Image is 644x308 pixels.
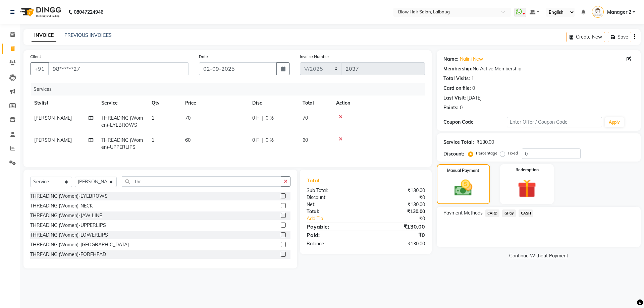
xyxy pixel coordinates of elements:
a: PREVIOUS INVOICES [64,32,112,38]
span: Total [307,177,322,184]
div: THREADING (Women)-[GEOGRAPHIC_DATA] [30,241,129,248]
span: Manager 2 [607,9,631,16]
span: CASH [519,209,533,217]
div: Discount: [302,194,366,201]
div: THREADING (Women)-FOREHEAD [30,251,106,258]
div: THREADING (Women)-LOWERLIPS [30,232,108,239]
label: Manual Payment [447,168,479,174]
span: 1 [152,115,154,121]
div: Total Visits: [443,75,470,82]
input: Enter Offer / Coupon Code [507,117,602,127]
div: ₹130.00 [366,240,430,247]
span: 60 [185,137,191,143]
div: THREADING (Women)-UPPERLIPS [30,222,106,229]
span: 1 [152,137,154,143]
span: 70 [185,115,191,121]
div: Net: [302,201,366,208]
label: Date [199,54,208,60]
div: Services [31,83,430,96]
div: ₹0 [376,215,430,222]
span: 0 % [266,115,274,122]
div: No Active Membership [443,65,634,72]
span: | [262,115,263,122]
label: Percentage [476,150,497,156]
img: _gift.svg [512,177,542,200]
div: ₹130.00 [366,208,430,215]
img: Manager 2 [592,6,604,18]
div: 0 [472,85,475,92]
span: | [262,137,263,144]
div: ₹0 [366,231,430,239]
div: Payable: [302,223,366,231]
button: Create New [567,32,605,42]
div: Coupon Code [443,119,507,126]
span: 0 F [252,137,259,144]
span: 0 % [266,137,274,144]
span: THREADING (Women)-EYEBROWS [101,115,143,128]
span: [PERSON_NAME] [34,115,72,121]
div: Total: [302,208,366,215]
button: Apply [605,117,624,127]
div: 0 [460,104,463,111]
button: Save [608,32,631,42]
span: 0 F [252,115,259,122]
div: [DATE] [467,95,482,102]
div: Card on file: [443,85,471,92]
label: Invoice Number [300,54,329,60]
div: ₹0 [366,194,430,201]
span: 60 [303,137,308,143]
div: Sub Total: [302,187,366,194]
span: THREADING (Women)-UPPERLIPS [101,137,143,150]
div: Last Visit: [443,95,466,102]
th: Qty [148,96,181,111]
label: Fixed [508,150,518,156]
th: Disc [248,96,299,111]
div: 1 [471,75,474,82]
button: +91 [30,62,49,75]
b: 08047224946 [74,3,103,21]
div: Discount: [443,150,464,158]
div: Points: [443,104,459,111]
div: THREADING (Women)-EYEBROWS [30,193,108,200]
label: Redemption [516,167,539,173]
div: THREADING (Women)-NECK [30,202,93,209]
div: Service Total: [443,139,474,146]
div: Paid: [302,231,366,239]
img: logo [17,3,63,21]
span: CARD [485,209,500,217]
span: Payment Methods [443,209,483,217]
div: ₹130.00 [366,201,430,208]
span: 70 [303,115,308,121]
img: _cash.svg [449,178,478,198]
th: Action [332,96,425,111]
th: Service [97,96,148,111]
div: Balance : [302,240,366,247]
th: Total [299,96,332,111]
div: ₹130.00 [366,223,430,231]
th: Price [181,96,248,111]
div: Name: [443,56,459,63]
div: Membership: [443,65,473,72]
input: Search by Name/Mobile/Email/Code [48,62,189,75]
div: ₹130.00 [477,139,494,146]
span: GPay [502,209,516,217]
div: ₹130.00 [366,187,430,194]
div: THREADING (Women)-JAW LINE [30,212,102,219]
a: INVOICE [32,29,56,42]
a: Nalini New [460,56,483,63]
span: [PERSON_NAME] [34,137,72,143]
input: Search or Scan [122,176,281,187]
label: Client [30,54,41,60]
th: Stylist [30,96,97,111]
a: Continue Without Payment [438,252,639,259]
a: Add Tip [302,215,376,222]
